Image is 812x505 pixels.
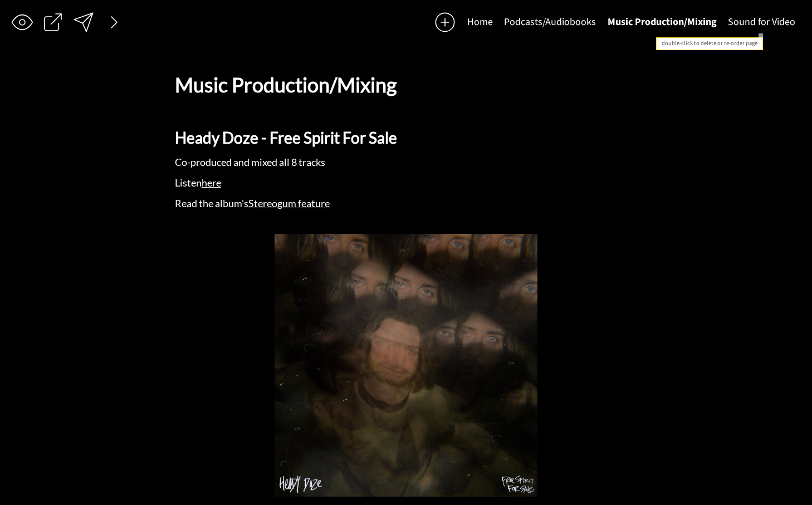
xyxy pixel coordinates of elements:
[202,176,221,189] a: here
[248,197,330,209] a: Stereogum feature
[462,11,498,33] button: Home
[602,11,722,33] button: Music Production/Mixing
[175,128,397,147] span: Heady Doze - Free Spirit For Sale
[175,72,397,97] strong: Music Production/Mixing
[722,11,801,33] button: Sound for Video
[657,38,762,50] div: double-click to delete or re-order page
[275,234,537,497] img: a1372253524_10.jpg
[175,176,221,189] span: Listen
[175,197,331,209] span: Read the album's
[498,11,601,33] button: Podcasts/Audiobooks
[175,156,325,168] span: Co-produced and mixed all 8 tracks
